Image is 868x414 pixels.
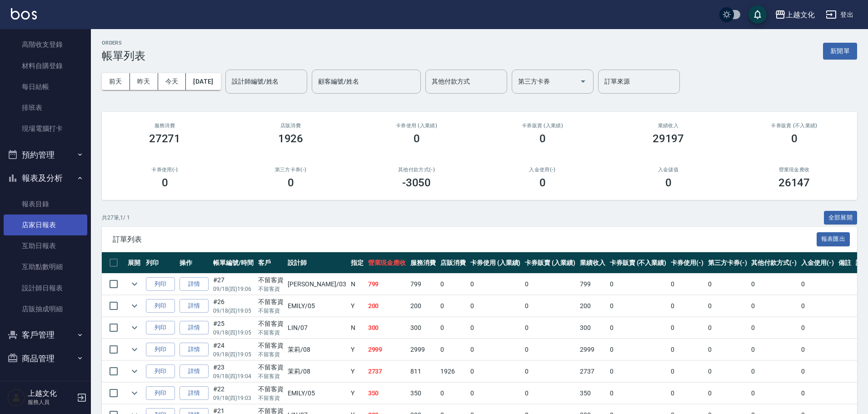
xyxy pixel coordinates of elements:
td: 0 [749,361,799,382]
td: 350 [366,383,409,404]
h3: -3050 [402,176,431,189]
td: 300 [408,317,438,339]
th: 備註 [836,252,853,274]
td: 811 [408,361,438,382]
p: 09/18 (四) 19:06 [213,285,254,293]
div: 不留客資 [258,275,284,285]
img: Person [7,389,25,407]
p: 共 27 筆, 1 / 1 [102,214,130,222]
a: 互助日報表 [4,235,87,256]
td: 0 [608,295,668,317]
td: #23 [211,361,256,382]
p: 09/18 (四) 19:05 [213,350,254,359]
button: 前天 [102,73,130,90]
td: 0 [468,274,523,295]
h2: 卡券販賣 (不入業績) [742,123,846,129]
td: EMILY /05 [285,383,348,404]
button: save [748,5,767,24]
button: 新開單 [823,43,857,60]
button: Open [576,74,590,89]
td: 0 [668,339,706,360]
a: 詳情 [180,321,209,335]
td: 0 [523,383,578,404]
th: 列印 [144,252,177,274]
button: 報表及分析 [4,166,87,190]
td: EMILY /05 [285,295,348,317]
td: 0 [523,317,578,339]
td: 0 [706,295,749,317]
td: 0 [668,274,706,295]
button: 昨天 [130,73,158,90]
button: 登出 [822,6,857,23]
a: 報表目錄 [4,194,87,214]
p: 不留客資 [258,350,284,359]
h3: 0 [288,176,294,189]
th: 操作 [177,252,211,274]
p: 不留客資 [258,307,284,315]
button: 列印 [146,321,175,335]
td: 0 [468,339,523,360]
button: 商品管理 [4,347,87,370]
td: 0 [608,361,668,382]
h3: 29197 [653,132,684,145]
td: 0 [749,317,799,339]
th: 設計師 [285,252,348,274]
p: 不留客資 [258,285,284,293]
button: 列印 [146,299,175,313]
td: 0 [668,317,706,339]
td: 0 [749,295,799,317]
td: 300 [366,317,409,339]
td: 茉莉 /08 [285,361,348,382]
td: 0 [523,295,578,317]
h2: 其他付款方式(-) [364,167,469,173]
h2: ORDERS [102,40,145,46]
td: 0 [523,274,578,295]
td: N [349,317,366,339]
a: 報表匯出 [817,234,850,243]
td: 0 [668,383,706,404]
h2: 入金使用(-) [490,167,594,173]
td: 0 [749,274,799,295]
h3: 27271 [149,132,181,145]
button: 預約管理 [4,143,87,167]
td: 0 [438,295,468,317]
button: 上越文化 [771,5,818,24]
th: 展開 [125,252,144,274]
td: 0 [468,295,523,317]
th: 卡券使用 (入業績) [468,252,523,274]
th: 業績收入 [578,252,608,274]
h2: 卡券使用 (入業績) [364,123,469,129]
td: 0 [706,383,749,404]
div: 不留客資 [258,384,284,394]
a: 詳情 [180,364,209,379]
h3: 1926 [278,132,304,145]
th: 卡券使用(-) [668,252,706,274]
td: 0 [668,295,706,317]
p: 不留客資 [258,372,284,380]
td: 799 [366,274,409,295]
td: 0 [799,339,836,360]
p: 09/18 (四) 19:05 [213,307,254,315]
td: 200 [366,295,409,317]
button: 客戶管理 [4,323,87,347]
a: 高階收支登錄 [4,34,87,55]
h3: 0 [539,132,546,145]
td: 0 [468,361,523,382]
td: 799 [408,274,438,295]
button: 列印 [146,343,175,357]
a: 詳情 [180,386,209,400]
th: 客戶 [256,252,286,274]
td: 1926 [438,361,468,382]
td: 0 [799,317,836,339]
td: Y [349,339,366,360]
button: expand row [128,321,141,334]
td: Y [349,361,366,382]
button: 今天 [158,73,186,90]
td: 300 [578,317,608,339]
td: 200 [408,295,438,317]
td: 200 [578,295,608,317]
div: 上越文化 [786,9,815,20]
td: 0 [706,339,749,360]
td: 799 [578,274,608,295]
td: 0 [468,383,523,404]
